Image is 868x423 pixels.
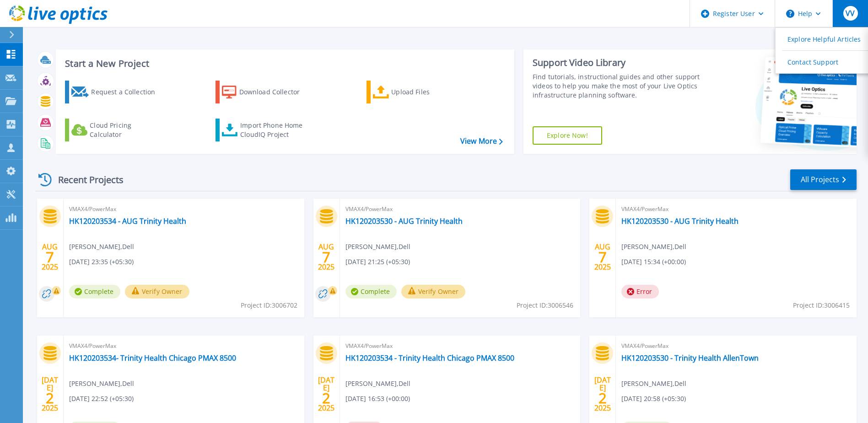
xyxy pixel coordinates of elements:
[401,285,466,298] button: Verify Owner
[517,300,573,310] span: Project ID: 3006546
[345,257,410,267] span: [DATE] 21:25 (+05:30)
[391,83,464,101] div: Upload Files
[90,121,163,139] div: Cloud Pricing Calculator
[345,379,410,389] span: [PERSON_NAME] , Dell
[598,253,607,261] span: 7
[69,379,134,389] span: [PERSON_NAME] , Dell
[125,285,189,298] button: Verify Owner
[621,394,686,404] span: [DATE] 20:58 (+05:30)
[69,242,134,252] span: [PERSON_NAME] , Dell
[65,59,502,69] h3: Start a New Project
[621,341,851,351] span: VMAX4/PowerMax
[345,217,463,226] a: HK120203530 - AUG Trinity Health
[460,137,503,146] a: View More
[69,285,120,298] span: Complete
[345,394,410,404] span: [DATE] 16:53 (+00:00)
[793,300,850,310] span: Project ID: 3006415
[345,285,397,298] span: Complete
[621,204,851,214] span: VMAX4/PowerMax
[621,353,759,363] a: HK120203530 - Trinity Health AllenTown
[322,394,330,402] span: 2
[69,394,134,404] span: [DATE] 22:52 (+05:30)
[790,169,857,190] a: All Projects
[65,81,167,103] a: Request a Collection
[594,240,611,274] div: AUG 2025
[598,394,607,402] span: 2
[345,204,575,214] span: VMAX4/PowerMax
[91,83,164,101] div: Request a Collection
[621,242,686,252] span: [PERSON_NAME] , Dell
[322,253,330,261] span: 7
[621,217,739,226] a: HK120203530 - AUG Trinity Health
[69,353,236,363] a: HK120203534- Trinity Health Chicago PMAX 8500
[345,341,575,351] span: VMAX4/PowerMax
[846,10,855,17] span: VV
[345,353,514,363] a: HK120203534 - Trinity Health Chicago PMAX 8500
[621,379,686,389] span: [PERSON_NAME] , Dell
[216,81,318,103] a: Download Collector
[69,217,186,226] a: HK120203534 - AUG Trinity Health
[41,377,59,411] div: [DATE] 2025
[533,126,602,145] a: Explore Now!
[35,168,136,191] div: Recent Projects
[65,119,167,141] a: Cloud Pricing Calculator
[69,204,299,214] span: VMAX4/PowerMax
[318,240,335,274] div: AUG 2025
[69,257,134,267] span: [DATE] 23:35 (+05:30)
[594,377,611,411] div: [DATE] 2025
[239,83,313,101] div: Download Collector
[367,81,469,103] a: Upload Files
[46,394,54,402] span: 2
[345,242,410,252] span: [PERSON_NAME] , Dell
[533,72,702,100] div: Find tutorials, instructional guides and other support videos to help you make the most of your L...
[240,121,312,139] div: Import Phone Home CloudIQ Project
[241,300,297,310] span: Project ID: 3006702
[69,341,299,351] span: VMAX4/PowerMax
[533,57,702,69] div: Support Video Library
[621,257,686,267] span: [DATE] 15:34 (+00:00)
[41,240,59,274] div: AUG 2025
[621,285,659,298] span: Error
[46,253,54,261] span: 7
[318,377,335,411] div: [DATE] 2025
